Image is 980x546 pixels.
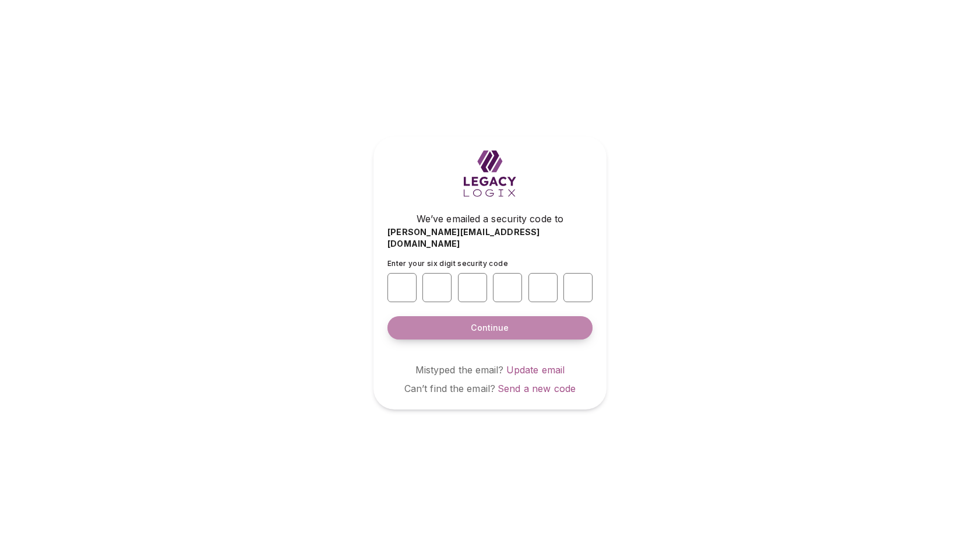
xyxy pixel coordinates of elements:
[498,383,576,394] a: Send a new code
[387,226,593,250] span: [PERSON_NAME][EMAIL_ADDRESS][DOMAIN_NAME]
[387,259,508,268] span: Enter your six digit security code
[506,364,565,376] a: Update email
[415,364,504,376] span: Mistyped the email?
[387,316,593,339] button: Continue
[404,383,495,394] span: Can’t find the email?
[417,212,563,226] span: We’ve emailed a security code to
[471,322,509,334] span: Continue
